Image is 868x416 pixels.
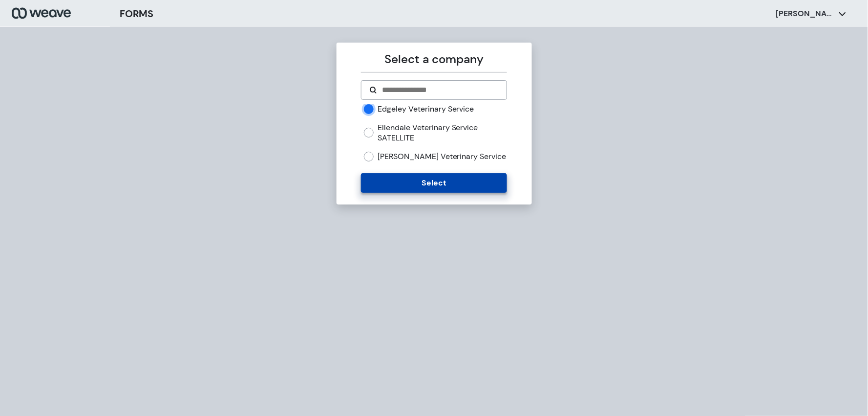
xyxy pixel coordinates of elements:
[378,104,474,115] label: Edgeley Veterinary Service
[120,6,153,21] h3: FORMS
[378,151,507,162] label: [PERSON_NAME] Veterinary Service
[361,50,507,68] p: Select a company
[381,84,499,96] input: Search
[776,8,835,19] p: [PERSON_NAME]
[361,173,507,193] button: Select
[378,122,507,143] label: Ellendale Veterinary Service SATELLITE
